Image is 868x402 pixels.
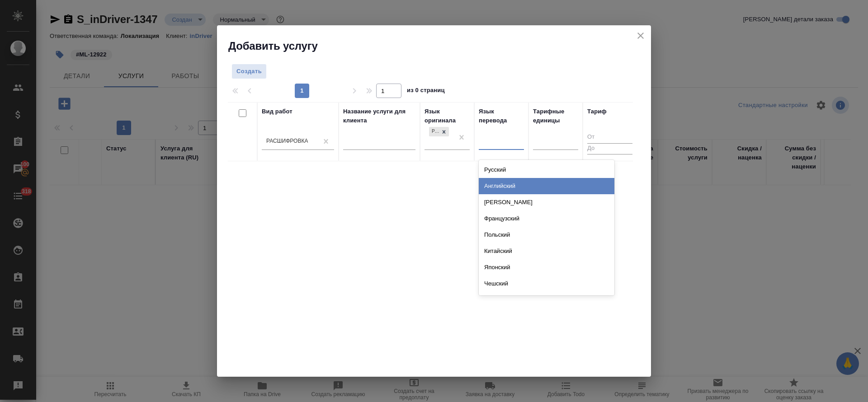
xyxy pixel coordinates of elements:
[587,107,607,116] div: Тариф
[587,143,632,154] input: До
[236,66,262,77] span: Создать
[479,107,524,125] div: Язык перевода
[479,243,614,259] div: Китайский
[479,194,614,210] div: [PERSON_NAME]
[634,29,647,42] button: close
[479,162,614,178] div: Русский
[533,107,578,125] div: Тарифные единицы
[429,127,439,136] div: Русский
[266,137,308,145] div: Расшифровка
[228,39,651,53] h2: Добавить услугу
[479,276,614,292] div: Чешский
[425,107,470,125] div: Язык оригинала
[479,178,614,194] div: Английский
[262,107,292,116] div: Вид работ
[428,126,450,137] div: Русский
[479,210,614,227] div: Французский
[479,227,614,243] div: Польский
[343,107,415,125] div: Название услуги для клиента
[479,292,614,308] div: Сербский
[479,259,614,276] div: Японский
[407,85,445,98] span: из 0 страниц
[231,64,267,79] button: Создать
[587,132,632,143] input: От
